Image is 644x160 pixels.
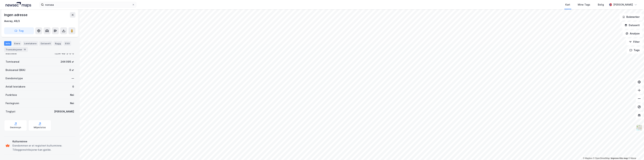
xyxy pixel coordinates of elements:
[69,68,74,72] div: 0 ㎡
[627,47,643,54] button: Tags
[627,143,644,160] iframe: Chat Widget
[23,41,38,46] div: Leietakere
[613,3,633,7] div: [PERSON_NAME]
[72,85,74,89] div: 0
[6,109,15,114] div: Tinglyst
[622,22,643,29] button: Datasett
[12,139,74,144] div: Kulturminne
[4,27,34,34] button: Tag
[4,19,20,23] div: Averøy, 48/3
[70,93,74,97] div: Nei
[626,38,643,45] button: Filter
[61,60,74,64] div: 244 095 ㎡
[54,51,74,56] div: 1554-48-3-0-0
[4,47,28,52] div: Transaksjoner
[10,126,21,129] div: Geoinnsyn
[636,124,642,131] img: Z
[34,126,46,129] div: Miljøstatus
[44,2,132,7] input: Søk på adresse, matrikkel, gårdeiere, leietakere eller personer
[12,144,74,152] div: Eiendommen er et registrert kulturminne. Tilleggsrestriksjoner kan gjelde.
[583,157,592,159] a: Mapbox
[623,30,643,37] button: Analyse
[6,85,25,89] div: Antall leietakere
[6,51,17,56] div: Matrikkel
[6,68,25,72] div: Bruksareal (BRA)
[23,48,26,51] div: 18
[64,41,71,46] div: ESG
[593,157,610,159] a: OpenStreetMap
[6,60,19,64] div: Tomteareal
[598,3,604,7] div: Bolig
[4,41,11,46] div: Info
[4,12,28,18] div: Ingen adresse
[54,41,62,46] div: Bygg
[70,101,74,105] div: Nei
[54,109,74,114] div: [PERSON_NAME]
[6,93,17,97] div: Punktleie
[6,101,19,105] div: Festegrunn
[13,41,21,46] div: Eiere
[565,3,570,7] div: Kart
[611,157,628,159] a: Improve this map
[72,76,74,80] div: —
[578,3,590,7] div: Mine Tags
[6,2,31,7] img: logo.a4113a55bc3d86da70a041830d287a7e.svg
[39,41,52,46] div: Datasett
[6,76,23,80] div: Eiendomstype
[619,13,643,20] button: Bokmerker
